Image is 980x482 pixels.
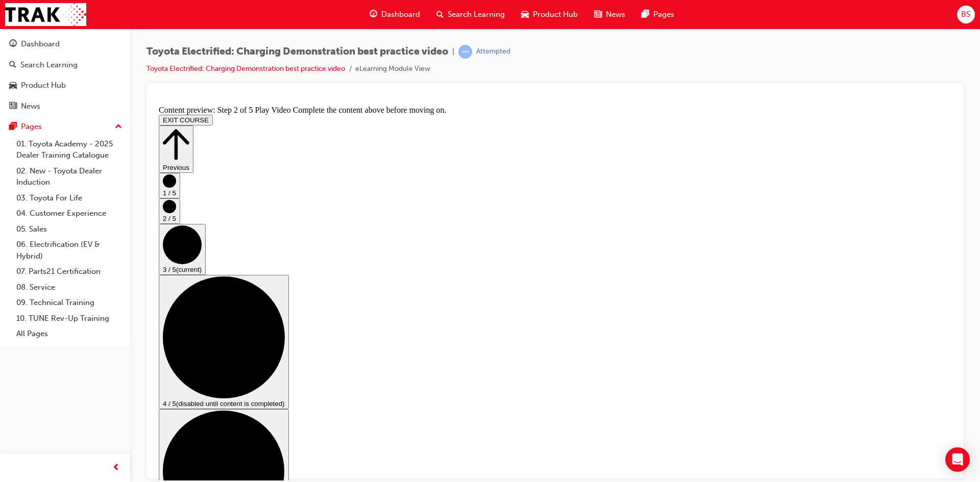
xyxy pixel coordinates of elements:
[21,38,60,50] div: Dashboard
[361,4,428,25] a: guage-iconDashboard
[4,33,126,117] button: DashboardSearch LearningProduct HubNews
[653,9,674,20] span: Pages
[586,4,633,25] a: news-iconNews
[961,9,970,20] span: BS
[458,45,472,59] span: learningRecordVerb_ATTEMPT-icon
[8,62,35,70] span: Previous
[452,46,454,58] span: |
[476,47,510,57] div: Attempted
[4,4,797,13] div: Content preview: Step 2 of 5 Play Video Complete the content above before moving on.
[945,447,970,472] div: Open Intercom Messenger
[5,3,86,26] img: Trak
[4,117,126,136] button: Pages
[355,63,430,75] li: eLearning Module View
[533,9,578,20] span: Product Hub
[146,46,448,58] span: Toyota Electrified: Charging Demonstration best practice video
[521,8,529,21] span: car-icon
[12,163,126,190] a: 02. New - Toyota Dealer Induction
[448,9,505,20] span: Search Learning
[8,88,21,95] span: 1 / 5
[4,24,39,71] button: Previous
[12,311,126,326] a: 10. TUNE Rev-Up Training
[4,35,126,54] a: Dashboard
[957,6,975,23] button: BS
[12,136,126,163] a: 01. Toyota Academy - 2025 Dealer Training Catalogue
[381,9,420,20] span: Dashboard
[12,206,126,221] a: 04. Customer Experience
[436,8,444,21] span: search-icon
[8,164,21,172] span: 3 / 5
[146,64,345,73] a: Toyota Electrified: Charging Demonstration best practice video
[4,76,126,95] a: Product Hub
[8,298,21,306] span: 4 / 5
[4,71,26,97] button: 1 / 5
[4,97,126,116] a: News
[21,80,66,91] div: Product Hub
[115,120,122,134] span: up-icon
[12,237,126,264] a: 06. Electrification (EV & Hybrid)
[9,102,17,111] span: news-icon
[12,326,126,342] a: All Pages
[370,8,377,21] span: guage-icon
[633,4,682,25] a: pages-iconPages
[12,295,126,311] a: 09. Technical Training
[20,59,78,71] div: Search Learning
[428,4,513,25] a: search-iconSearch Learning
[9,81,17,90] span: car-icon
[594,8,602,21] span: news-icon
[21,121,42,133] div: Pages
[9,122,17,132] span: pages-icon
[4,56,126,74] a: Search Learning
[12,264,126,280] a: 07. Parts21 Certification
[112,462,120,474] span: prev-icon
[9,40,17,49] span: guage-icon
[4,122,51,173] button: 3 / 5(current)
[4,173,134,308] button: 4 / 5(disabled until content is completed)
[12,221,126,237] a: 05. Sales
[4,13,58,24] button: EXIT COURSE
[21,100,40,112] div: News
[606,9,625,20] span: News
[8,113,21,121] span: 2 / 5
[642,8,649,21] span: pages-icon
[513,4,586,25] a: car-iconProduct Hub
[4,97,26,122] button: 2 / 5
[9,61,16,70] span: search-icon
[12,190,126,206] a: 03. Toyota For Life
[12,280,126,295] a: 08. Service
